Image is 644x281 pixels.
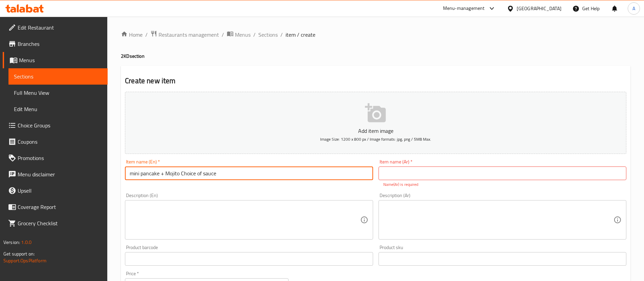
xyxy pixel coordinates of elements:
nav: breadcrumb [121,30,630,39]
div: [GEOGRAPHIC_DATA] [517,5,562,12]
a: Sections [258,31,278,39]
span: Restaurants management [159,31,219,39]
span: Full Menu View [14,89,102,97]
a: Choice Groups [3,117,108,134]
span: 1.0.0 [21,238,32,247]
a: Coupons [3,134,108,150]
span: Menu disclaimer [18,170,102,178]
a: Support.OpsPlatform [3,256,47,265]
li: / [280,31,283,39]
li: / [145,31,148,39]
span: Menus [235,31,251,39]
h2: Create new item [125,76,626,86]
a: Home [121,31,143,39]
input: Please enter product sku [379,252,626,266]
a: Grocery Checklist [3,215,108,231]
span: Edit Restaurant [18,23,102,32]
span: Promotions [18,154,102,162]
p: Add item image [135,127,616,135]
input: Enter name Ar [379,166,626,180]
a: Edit Restaurant [3,19,108,36]
button: Add item imageImage Size: 1200 x 800 px / Image formats: jpg, png / 5MB Max. [125,92,626,154]
a: Edit Menu [8,101,108,117]
a: Menu disclaimer [3,166,108,182]
span: A [632,5,635,12]
input: Enter name En [125,166,373,180]
a: Menus [3,52,108,68]
h4: 2KD section [121,53,630,59]
span: Choice Groups [18,121,102,129]
a: Full Menu View [8,85,108,101]
a: Menus [227,30,251,39]
a: Coverage Report [3,199,108,215]
a: Sections [8,68,108,85]
a: Upsell [3,182,108,199]
p: Name(Ar) is required [383,181,622,188]
span: Get support on: [3,249,35,258]
span: Coupons [18,138,102,146]
span: Edit Menu [14,105,102,113]
a: Promotions [3,150,108,166]
a: Restaurants management [150,30,219,39]
a: Branches [3,36,108,52]
li: / [253,31,256,39]
span: Menus [19,56,102,64]
span: Branches [18,40,102,48]
span: Image Size: 1200 x 800 px / Image formats: jpg, png / 5MB Max. [320,135,431,143]
span: Grocery Checklist [18,219,102,227]
span: Coverage Report [18,203,102,211]
span: item / create [286,31,315,39]
li: / [222,31,224,39]
div: Menu-management [443,4,485,13]
span: Upsell [18,187,102,195]
span: Version: [3,238,20,247]
span: Sections [14,72,102,81]
input: Please enter product barcode [125,252,373,266]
